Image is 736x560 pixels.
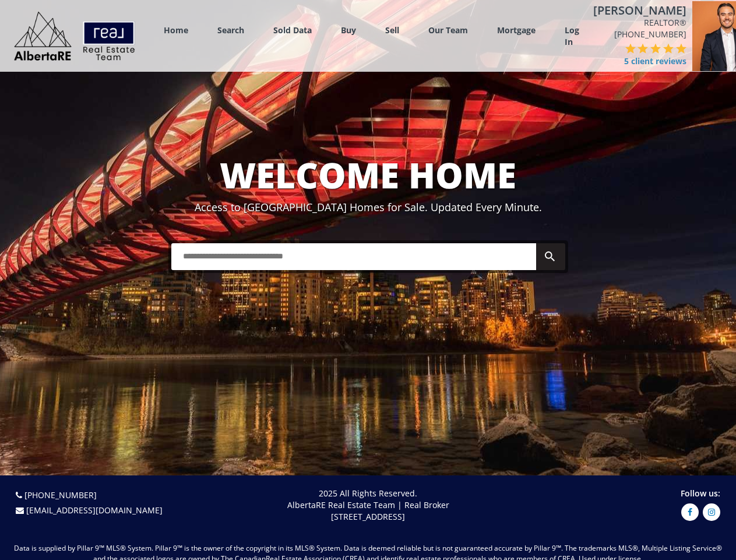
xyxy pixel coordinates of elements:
[614,29,686,40] a: [PHONE_NUMBER]
[164,24,188,36] a: Home
[593,4,686,17] h4: [PERSON_NAME]
[565,24,579,48] a: Log In
[428,24,468,36] a: Our Team
[593,17,686,29] span: REALTOR®
[8,8,141,64] img: Logo
[681,488,720,499] span: Follow us:
[217,24,244,36] a: Search
[331,511,405,522] span: [STREET_ADDRESS]
[273,24,312,36] a: Sold Data
[24,489,97,501] a: [PHONE_NUMBER]
[195,200,542,214] span: Access to [GEOGRAPHIC_DATA] Homes for Sale. Updated Every Minute.
[3,156,733,194] h1: WELCOME HOME
[623,55,686,67] span: 5 client reviews
[638,43,648,54] img: 2 of 5 stars
[385,24,399,36] a: Sell
[26,505,163,516] a: [EMAIL_ADDRESS][DOMAIN_NAME]
[676,43,686,54] img: 5 of 5 stars
[625,43,636,54] img: 1 of 5 stars
[663,43,674,54] img: 4 of 5 stars
[341,24,356,36] a: Buy
[497,24,536,36] a: Mortgage
[650,43,661,54] img: 3 of 5 stars
[194,488,543,523] p: 2025 All Rights Reserved. AlbertaRE Real Estate Team | Real Broker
